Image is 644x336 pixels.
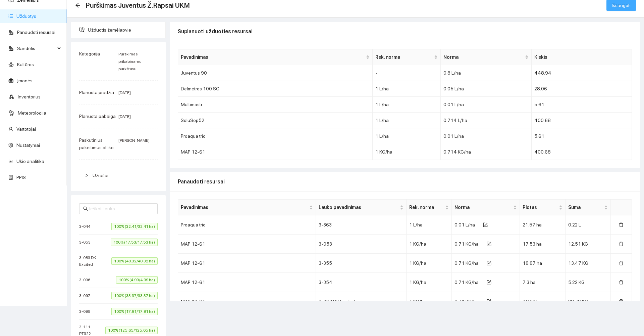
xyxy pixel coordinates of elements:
span: 0.71 KG/ha [454,280,479,285]
span: 0.714 KG/ha [443,149,471,155]
span: Planuota pabaiga [79,114,116,119]
span: Sandėlis [17,42,55,55]
span: form [487,261,491,266]
td: 1 KG/ha [373,144,441,160]
th: this column's title is Lauko pavadinimas,this column is sortable [316,200,407,215]
span: delete [619,242,624,247]
td: 1 KG/ha [407,273,452,292]
td: 400.68 [532,144,632,160]
td: 21.57 ha [520,215,565,235]
span: 0.714 L/ha [443,118,467,123]
span: 3-097 [79,292,94,299]
a: Užduotys [16,13,36,19]
a: Panaudoti resursai [17,30,55,35]
button: form [481,239,497,249]
span: Norma [454,204,512,211]
td: Proaqua trio [178,128,373,144]
span: Išsaugoti [612,2,631,9]
td: 17.53 ha [520,235,565,254]
span: 0.71 KG/ha [454,241,479,247]
td: Proaqua trio [178,215,316,235]
button: form [481,277,497,288]
td: 3-355 [316,254,407,273]
td: 0.22 L [566,215,611,235]
span: 100% (33.37/33.37 ha) [111,292,158,299]
button: delete [613,239,629,249]
span: 0.05 L/ha [443,86,464,91]
td: 28.06 [532,81,632,97]
span: [DATE] [118,114,131,119]
td: 1 KG/ha [407,292,452,311]
div: Panaudoti resursai [178,172,632,191]
span: 0.01 L/ha [454,222,475,227]
span: 100% (32.41/32.41 ha) [111,223,158,230]
span: 100% (40.32/40.32 ha) [111,257,158,265]
span: 0.8 L/ha [443,70,461,76]
span: Pavadinimas [181,53,365,61]
td: 1 KG/ha [407,235,452,254]
button: form [481,296,497,307]
a: Vartotojai [16,126,36,132]
td: 1 L/ha [407,215,452,235]
a: Nustatymai [16,142,40,148]
span: arrow-left [75,3,80,8]
a: Įmonės [17,78,33,83]
span: 0.71 KG/ha [454,260,479,266]
td: 18.87 ha [520,254,565,273]
span: Rek. norma [409,204,444,211]
td: 3-083 DK Excited [316,292,407,311]
td: 3-053 [316,235,407,254]
div: Atgal [75,3,80,8]
button: delete [613,296,629,307]
span: 100% (17.53/17.53 ha) [111,239,158,246]
th: this column's title is Rek. norma,this column is sortable [373,49,441,65]
th: this column's title is Rek. norma,this column is sortable [407,200,452,215]
td: 7.3 ha [520,273,565,292]
td: 5.61 [532,97,632,113]
span: Kategorija [79,51,100,56]
a: Ūkio analitika [16,159,44,164]
td: 1 L/ha [373,97,441,113]
span: Plotas [523,204,557,211]
td: Delmetros 100 SC [178,81,373,97]
span: 3-083 DK Excited [79,254,111,268]
button: delete [613,219,629,230]
td: 1 L/ha [373,113,441,128]
button: form [478,219,493,230]
td: MAP 12-61 [178,292,316,311]
button: delete [613,258,629,268]
td: MAP 12-61 [178,273,316,292]
span: Planuota pradžia [79,90,114,95]
span: Užrašai [93,173,108,178]
th: this column's title is Pavadinimas,this column is sortable [178,49,373,65]
td: MAP 12-61 [178,235,316,254]
td: SoluSop52 [178,113,373,128]
th: this column's title is Suma,this column is sortable [566,200,611,215]
span: 3-053 [79,239,94,246]
span: 0.01 L/ha [443,102,464,107]
th: this column's title is Norma,this column is sortable [452,200,520,215]
td: 28.79 KG [566,292,611,311]
td: MAP 12-61 [178,254,316,273]
span: form [487,280,491,285]
span: Lauko pavadinimas [319,204,399,211]
span: form [483,222,488,228]
th: Kiekis [532,49,632,65]
span: right [85,173,89,177]
span: 100% (125.65/125.65 ha) [105,327,158,334]
td: Multimastr [178,97,373,113]
span: Pavadinimas [181,204,308,211]
td: 3-354 [316,273,407,292]
span: Norma [443,53,524,61]
a: PPIS [16,175,26,180]
button: form [481,258,497,268]
td: 5.22 KG [566,273,611,292]
td: - [373,65,441,81]
span: delete [619,280,624,285]
td: 13.47 KG [566,254,611,273]
a: Meteorologija [18,110,46,116]
span: delete [619,299,624,304]
input: Ieškoti lauko [89,205,154,212]
th: this column's title is Norma,this column is sortable [441,49,532,65]
span: 100% (4.99/4.99 ha) [116,276,158,284]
